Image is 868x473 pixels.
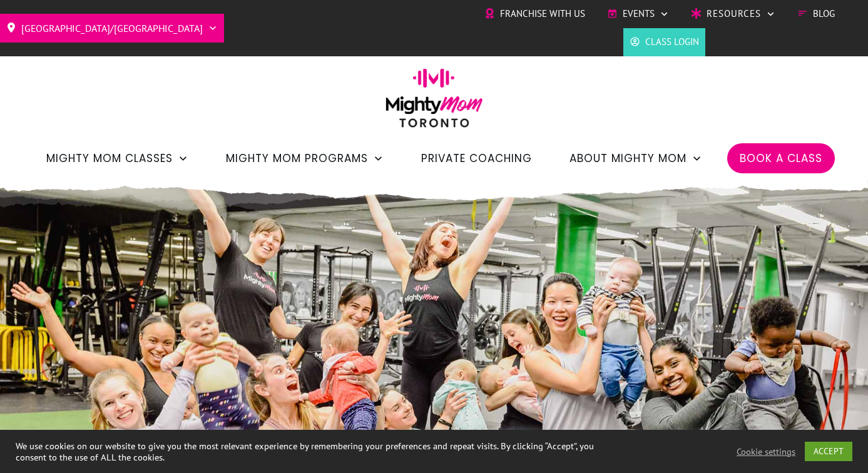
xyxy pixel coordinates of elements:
a: Resources [691,4,775,23]
a: Events [607,4,669,23]
a: About Mighty Mom [569,148,702,169]
a: Mighty Mom Programs [226,148,384,169]
span: [GEOGRAPHIC_DATA]/[GEOGRAPHIC_DATA] [21,18,203,38]
span: Events [623,4,655,23]
div: We use cookies on our website to give you the most relevant experience by remembering your prefer... [16,440,601,463]
span: Mighty Mom Programs [226,148,368,169]
span: Franchise with Us [500,4,585,23]
a: Private Coaching [421,148,532,169]
a: Book a Class [740,148,822,169]
img: mightymom-logo-toronto [379,68,489,136]
span: Resources [707,4,761,23]
span: Mighty Mom Classes [46,148,173,169]
a: Mighty Mom Classes [46,148,188,169]
a: [GEOGRAPHIC_DATA]/[GEOGRAPHIC_DATA] [6,18,218,38]
span: About Mighty Mom [569,148,687,169]
a: ACCEPT [805,442,852,461]
a: Cookie settings [737,446,795,457]
a: Franchise with Us [484,4,585,23]
span: Blog [813,4,835,23]
a: Blog [797,4,835,23]
span: Class Login [645,33,699,51]
a: Class Login [630,33,699,51]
